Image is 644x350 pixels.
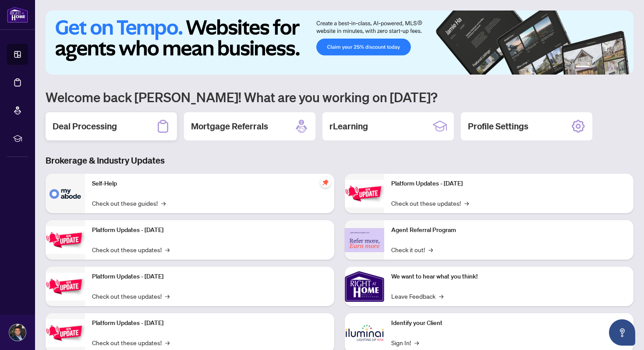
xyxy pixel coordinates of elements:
[468,120,528,132] h2: Profile Settings
[621,66,625,69] button: 6
[46,11,633,75] img: Slide 0
[391,225,626,235] p: Agent Referral Program
[92,318,327,328] p: Platform Updates - [DATE]
[593,66,597,69] button: 2
[92,272,327,282] p: Platform Updates - [DATE]
[92,291,170,301] a: Check out these updates!→
[391,291,443,301] a: Leave Feedback→
[576,66,590,69] button: 1
[464,198,469,208] span: →
[92,338,170,347] a: Check out these updates!→
[46,319,85,347] img: Platform Updates - July 8, 2025
[46,89,633,105] h1: Welcome back [PERSON_NAME]! What are you working on [DATE]?
[46,174,85,213] img: Self-Help
[46,226,85,254] img: Platform Updates - September 16, 2025
[53,120,117,132] h2: Deal Processing
[165,338,170,347] span: →
[191,120,268,132] h2: Mortgage Referrals
[46,273,85,300] img: Platform Updates - July 21, 2025
[439,291,443,301] span: →
[391,245,433,254] a: Check it out!→
[161,198,166,208] span: →
[92,198,166,208] a: Check out these guides!→
[600,66,604,69] button: 3
[7,7,28,23] img: logo
[92,225,327,235] p: Platform Updates - [DATE]
[391,272,626,282] p: We want to hear what you think!
[607,66,611,69] button: 4
[391,179,626,189] p: Platform Updates - [DATE]
[391,338,419,347] a: Sign In!→
[320,177,331,188] span: pushpin
[165,245,170,254] span: →
[614,66,618,69] button: 5
[92,245,170,254] a: Check out these updates!→
[414,338,419,347] span: →
[428,245,433,254] span: →
[391,198,469,208] a: Check out these updates!→
[345,180,384,207] img: Platform Updates - June 23, 2025
[329,120,368,132] h2: rLearning
[46,154,633,167] h3: Brokerage & Industry Updates
[345,228,384,252] img: Agent Referral Program
[9,324,26,341] img: Profile Icon
[391,318,626,328] p: Identify your Client
[92,179,327,189] p: Self-Help
[609,319,635,346] button: Open asap
[345,267,384,306] img: We want to hear what you think!
[165,291,170,301] span: →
